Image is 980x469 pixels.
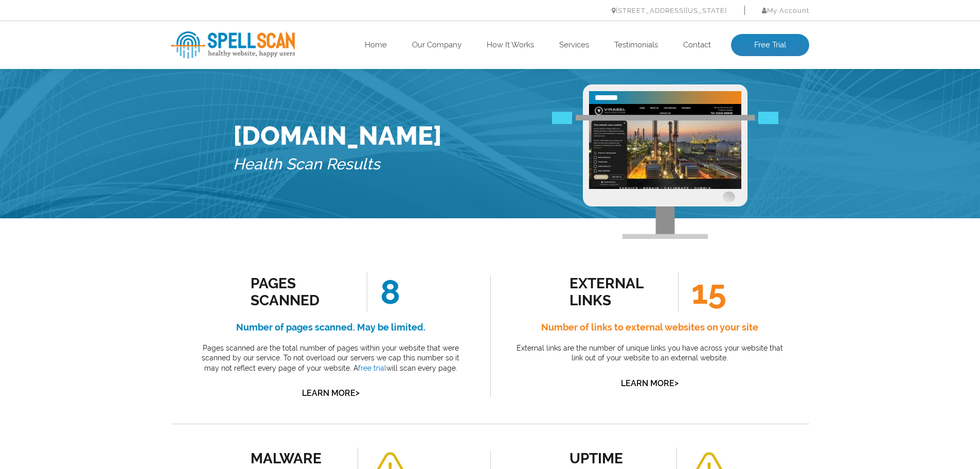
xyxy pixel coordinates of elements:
[621,378,679,388] a: Learn More>
[355,386,360,400] span: >
[233,151,442,178] h5: Health Scan Results
[513,343,786,363] p: External links are the number of unique links you have across your website that link out of your ...
[569,275,663,309] div: external links
[583,84,747,239] img: Free Webiste Analysis
[674,376,679,390] span: >
[358,364,386,372] a: free trial
[251,275,344,309] div: Pages Scanned
[678,272,726,311] span: 15
[233,120,442,151] h1: [DOMAIN_NAME]
[302,388,360,398] a: Learn More>
[589,104,741,189] img: Free Website Analysis
[194,319,467,336] h4: Number of pages scanned. May be limited.
[194,343,467,374] p: Pages scanned are the total number of pages within your website that were scanned by our service....
[552,154,778,166] img: Free Webiste Analysis
[513,319,786,336] h4: Number of links to external websites on your site
[367,272,400,311] span: 8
